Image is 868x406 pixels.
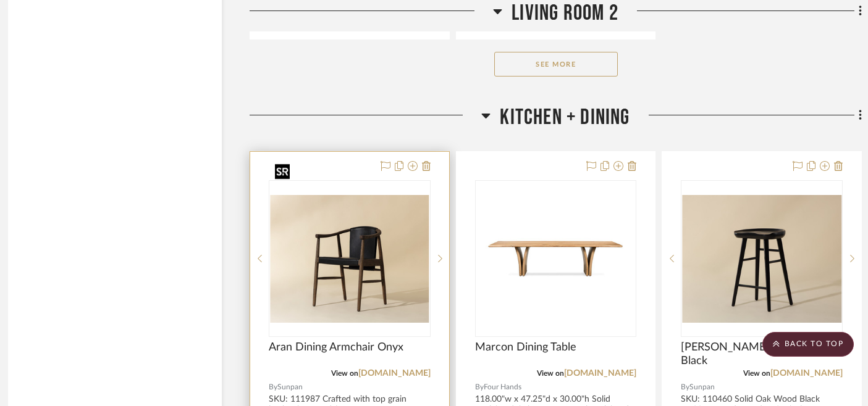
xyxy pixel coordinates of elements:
[269,181,430,336] div: 0
[475,381,484,393] span: By
[358,369,431,378] a: [DOMAIN_NAME]
[500,104,630,131] span: Kitchen + Dining
[770,369,843,378] a: [DOMAIN_NAME]
[269,341,403,354] span: Aran Dining Armchair Onyx
[681,181,842,336] div: 0
[689,381,715,393] span: Sunpan
[478,181,633,336] img: Marcon Dining Table
[331,370,358,377] span: View on
[681,381,689,393] span: By
[681,341,843,368] span: [PERSON_NAME] Counter Stool Black
[682,195,841,322] img: Dominic Counter Stool Black
[475,341,576,354] span: Marcon Dining Table
[494,52,618,77] button: See More
[564,369,636,378] a: [DOMAIN_NAME]
[743,370,770,377] span: View on
[270,195,429,322] img: Aran Dining Armchair Onyx
[484,381,521,393] span: Four Hands
[537,370,564,377] span: View on
[476,181,636,336] div: 0
[762,332,854,357] scroll-to-top-button: BACK TO TOP
[269,381,277,393] span: By
[277,381,303,393] span: Sunpan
